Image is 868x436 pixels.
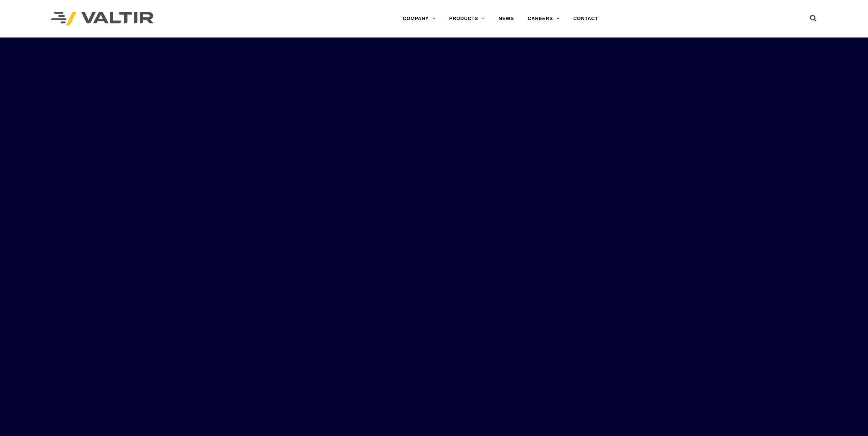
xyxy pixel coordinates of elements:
a: COMPANY [396,12,442,26]
a: NEWS [492,12,521,26]
a: CAREERS [521,12,567,26]
a: PRODUCTS [442,12,492,26]
a: CONTACT [567,12,605,26]
img: Valtir [51,12,153,26]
